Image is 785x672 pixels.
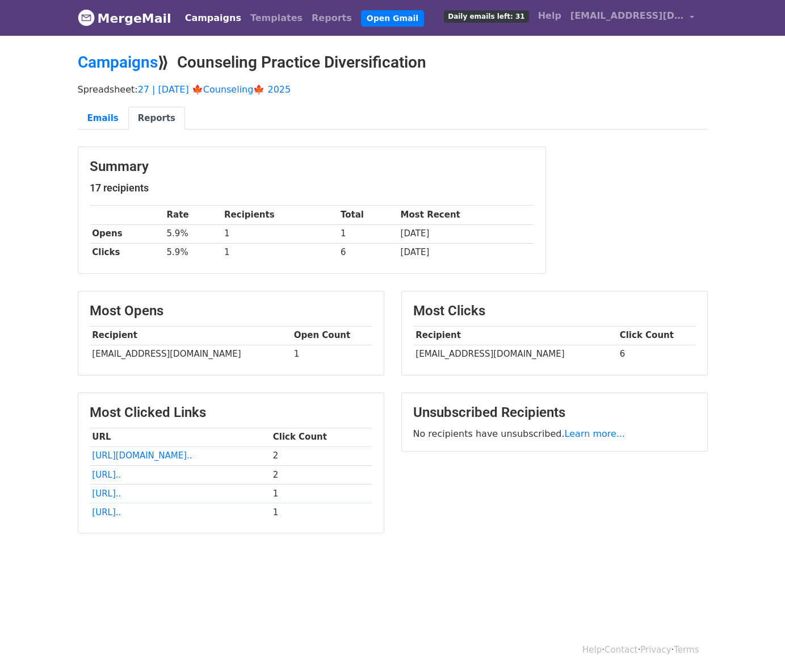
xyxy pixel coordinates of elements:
p: Spreadsheet: [78,84,708,95]
th: Recipient [413,326,617,345]
td: 6 [617,345,696,364]
a: [URL][DOMAIN_NAME].. [92,450,192,461]
a: Privacy [640,645,671,655]
h3: Summary [90,158,534,175]
a: Open Gmail [361,10,424,27]
span: Daily emails left: 31 [444,10,528,23]
td: 1 [338,224,398,243]
a: 27 | [DATE] 🍁Counseling🍁 2025 [138,84,291,95]
iframe: Chat Widget [728,617,785,672]
h3: Most Opens [90,303,372,319]
a: Emails [78,107,128,130]
td: 5.9% [164,243,222,262]
td: 6 [338,243,398,262]
h2: ⟫ Counseling Practice Diversification [78,53,708,72]
h5: 17 recipients [90,182,534,194]
a: Campaigns [180,7,246,30]
a: MergeMail [78,6,171,30]
td: 1 [291,345,372,364]
a: [URL].. [92,470,121,480]
td: 2 [270,446,372,465]
td: [EMAIL_ADDRESS][DOMAIN_NAME] [90,345,291,364]
td: 2 [270,465,372,484]
a: Help [534,5,566,27]
td: 1 [221,224,338,243]
a: Terms [674,645,699,655]
th: Total [338,206,398,224]
td: [DATE] [398,224,534,243]
h3: Most Clicked Links [90,404,372,421]
a: [URL].. [92,507,121,517]
h3: Most Clicks [413,303,696,319]
p: No recipients have unsubscribed. [413,428,696,440]
th: Recipient [90,326,291,345]
a: Daily emails left: 31 [439,5,533,27]
a: Campaigns [78,53,158,72]
a: Help [582,645,602,655]
th: Opens [90,224,164,243]
td: 1 [270,484,372,503]
a: Reports [307,7,356,30]
th: URL [90,428,270,446]
th: Recipients [221,206,338,224]
th: Open Count [291,326,372,345]
th: Click Count [617,326,696,345]
th: Most Recent [398,206,534,224]
a: [URL].. [92,489,121,499]
a: Reports [128,107,185,130]
a: Contact [605,645,637,655]
th: Click Count [270,428,372,446]
img: MergeMail logo [78,9,95,26]
td: 1 [270,503,372,521]
td: 1 [221,243,338,262]
td: [EMAIL_ADDRESS][DOMAIN_NAME] [413,345,617,364]
th: Rate [164,206,222,224]
a: Templates [246,7,307,30]
th: Clicks [90,243,164,262]
a: Learn more... [565,428,626,439]
a: [EMAIL_ADDRESS][DOMAIN_NAME] [566,5,699,31]
td: 5.9% [164,224,222,243]
h3: Unsubscribed Recipients [413,404,696,421]
td: [DATE] [398,243,534,262]
span: [EMAIL_ADDRESS][DOMAIN_NAME] [570,9,684,23]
